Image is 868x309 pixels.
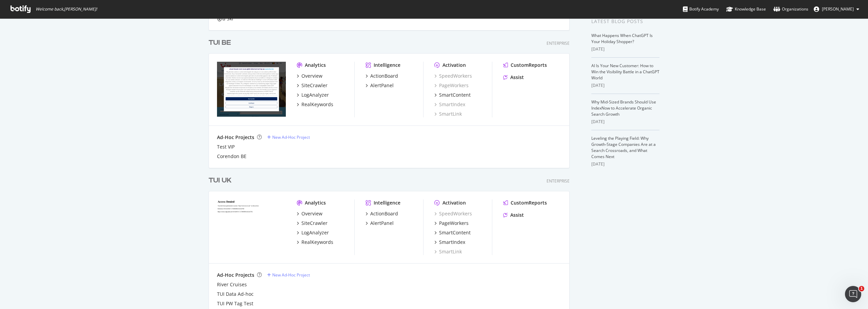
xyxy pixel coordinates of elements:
div: New Ad-Hoc Project [272,134,310,140]
a: LogAnalyzer [297,229,329,236]
div: AlertPanel [370,220,394,227]
a: Test VIP [217,143,235,150]
a: New Ad-Hoc Project [267,134,310,140]
img: tui.co.uk [217,199,286,254]
div: Assist [510,74,524,81]
a: SmartIndex [434,101,465,108]
div: AlertPanel [370,82,394,89]
a: AI Is Your New Customer: How to Win the Visibility Battle in a ChatGPT World [591,63,659,81]
a: PageWorkers [434,220,469,227]
div: Ad-Hoc Projects [217,272,254,278]
div: Enterprise [547,178,570,184]
button: [PERSON_NAME] [808,4,865,15]
a: Overview [297,210,322,217]
a: PageWorkers [434,82,469,89]
div: Ad-Hoc Projects [217,134,254,141]
div: RealKeywords [301,101,333,108]
a: SpeedWorkers [434,73,472,79]
a: CustomReports [503,62,547,69]
a: SmartLink [434,248,462,255]
a: TUI Data Ad-hoc [217,291,254,297]
div: Botify Academy [683,6,719,13]
div: Intelligence [374,62,400,69]
div: New Ad-Hoc Project [272,272,310,278]
a: Overview [297,73,322,79]
a: ActionBoard [366,73,398,79]
a: Assist [503,74,524,81]
div: ActionBoard [370,73,398,79]
a: Why Mid-Sized Brands Should Use IndexNow to Accelerate Organic Search Growth [591,99,656,117]
a: SmartContent [434,229,471,236]
div: Enterprise [547,40,570,46]
div: Activation [442,62,466,69]
div: TUI BE [209,38,231,48]
div: CustomReports [511,199,547,206]
img: tui.be [217,62,286,117]
span: Welcome back, [PERSON_NAME] ! [36,6,97,12]
div: Analytics [305,199,326,206]
div: LogAnalyzer [301,229,329,236]
a: SmartIndex [434,239,465,246]
a: TUI PW Tag Test [217,300,253,307]
a: ActionBoard [366,210,398,217]
div: Overview [301,73,322,79]
div: LogAnalyzer [301,92,329,98]
div: TUI UK [209,176,232,186]
a: Leveling the Playing Field: Why Growth-Stage Companies Are at a Search Crossroads, and What Comes... [591,135,656,159]
div: Latest Blog Posts [591,18,659,25]
div: Intelligence [374,199,400,206]
span: 1 [859,286,864,291]
div: SmartContent [439,229,471,236]
div: Activation [442,199,466,206]
a: RealKeywords [297,101,333,108]
a: New Ad-Hoc Project [267,272,310,278]
div: Analytics [305,62,326,69]
a: SpeedWorkers [434,210,472,217]
div: SmartContent [439,92,471,98]
div: [DATE] [591,82,659,89]
a: AlertPanel [366,82,394,89]
a: SiteCrawler [297,82,328,89]
div: Assist [510,212,524,218]
span: Maria White [822,6,854,12]
div: SmartIndex [439,239,465,246]
a: CustomReports [503,199,547,206]
div: CustomReports [511,62,547,69]
a: LogAnalyzer [297,92,329,98]
a: AlertPanel [366,220,394,227]
a: Assist [503,212,524,218]
a: SmartContent [434,92,471,98]
a: SmartLink [434,111,462,117]
div: Organizations [773,6,808,13]
a: TUI UK [209,176,234,186]
div: SiteCrawler [301,220,328,227]
div: Knowledge Base [726,6,766,13]
a: Corendon BE [217,153,246,160]
a: SiteCrawler [297,220,328,227]
div: [DATE] [591,119,659,125]
div: Overview [301,210,322,217]
a: RealKeywords [297,239,333,246]
div: SiteCrawler [301,82,328,89]
div: [DATE] [591,46,659,52]
div: ActionBoard [370,210,398,217]
div: [DATE] [591,161,659,167]
div: PageWorkers [439,220,469,227]
a: TUI BE [209,38,234,48]
div: RealKeywords [301,239,333,246]
iframe: Intercom live chat [845,286,861,302]
a: River Cruises [217,281,247,288]
a: What Happens When ChatGPT Is Your Holiday Shopper? [591,33,653,44]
